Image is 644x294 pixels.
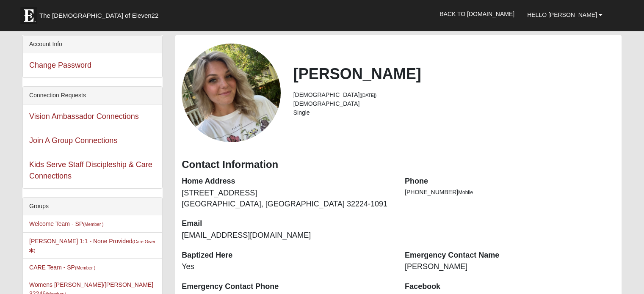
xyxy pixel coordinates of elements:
[405,188,615,197] li: [PHONE_NUMBER]
[293,108,615,117] li: Single
[458,190,473,195] span: Mobile
[23,87,162,104] div: Connection Requests
[182,261,392,272] dd: Yes
[29,238,155,253] a: [PERSON_NAME] 1:1 - None Provided(Care Giver)
[182,218,392,229] dt: Email
[182,250,392,261] dt: Baptized Here
[182,281,392,292] dt: Emergency Contact Phone
[29,264,95,271] a: CARE Team - SP(Member )
[405,176,615,187] dt: Phone
[182,176,392,187] dt: Home Address
[29,220,104,227] a: Welcome Team - SP(Member )
[182,188,392,209] dd: [STREET_ADDRESS] [GEOGRAPHIC_DATA], [GEOGRAPHIC_DATA] 32224-1091
[182,230,392,241] dd: [EMAIL_ADDRESS][DOMAIN_NAME]
[16,3,185,24] a: The [DEMOGRAPHIC_DATA] of Eleven22
[182,44,280,142] a: View Fullsize Photo
[29,160,152,180] a: Kids Serve Staff Discipleship & Care Connections
[405,281,615,292] dt: Facebook
[182,159,615,171] h3: Contact Information
[433,3,521,25] a: Back to [DOMAIN_NAME]
[20,7,37,24] img: Eleven22 logo
[405,250,615,261] dt: Emergency Contact Name
[75,265,95,270] small: (Member )
[521,4,609,25] a: Hello [PERSON_NAME]
[405,261,615,272] dd: [PERSON_NAME]
[23,198,162,215] div: Groups
[293,91,615,99] li: [DEMOGRAPHIC_DATA]
[293,65,615,83] h2: [PERSON_NAME]
[527,11,597,18] span: Hello [PERSON_NAME]
[29,112,139,121] a: Vision Ambassador Connections
[29,61,91,69] a: Change Password
[29,239,155,253] small: (Care Giver )
[23,36,162,53] div: Account Info
[359,93,376,98] small: ([DATE])
[83,222,103,227] small: (Member )
[29,136,117,145] a: Join A Group Connections
[293,99,615,108] li: [DEMOGRAPHIC_DATA]
[39,11,158,20] span: The [DEMOGRAPHIC_DATA] of Eleven22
